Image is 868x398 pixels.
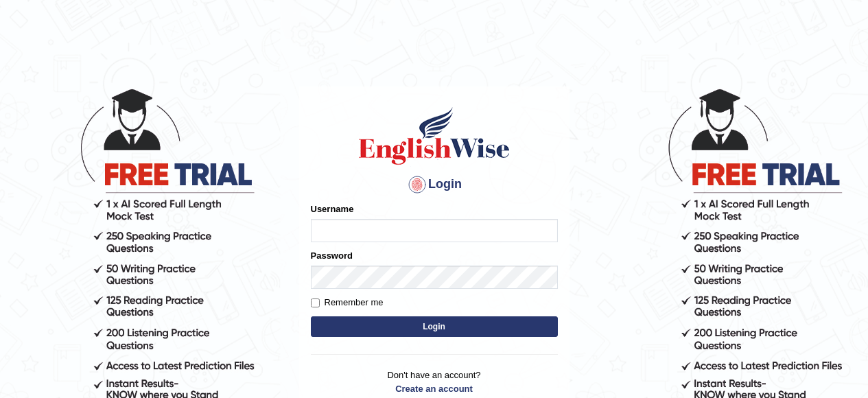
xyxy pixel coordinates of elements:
[311,249,353,262] label: Password
[311,202,354,215] label: Username
[311,174,558,196] h4: Login
[356,105,513,167] img: Logo of English Wise sign in for intelligent practice with AI
[311,316,558,337] button: Login
[311,382,558,395] a: Create an account
[311,298,320,307] input: Remember me
[311,296,384,309] label: Remember me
